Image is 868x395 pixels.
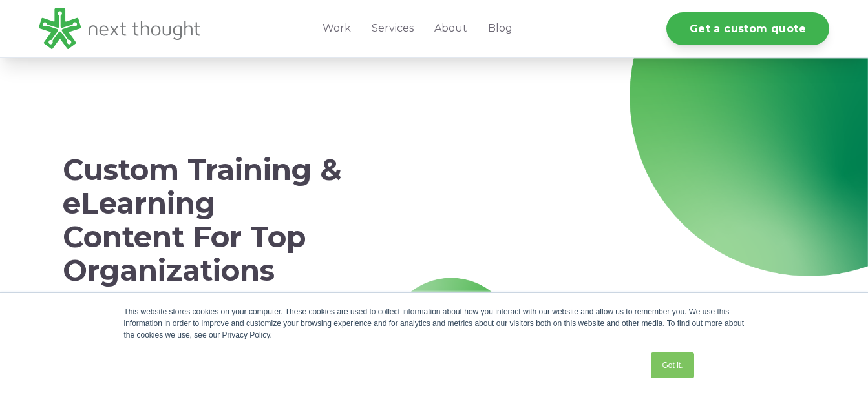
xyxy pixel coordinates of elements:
iframe: NextThought Reel [413,142,801,360]
div: This website stores cookies on your computer. These cookies are used to collect information about... [124,306,745,341]
a: Get a custom quote [666,12,829,45]
img: LG - NextThought Logo [39,8,200,49]
a: Got it. [651,352,693,378]
h1: Custom Training & eLearning Content For Top Organizations [63,153,342,287]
